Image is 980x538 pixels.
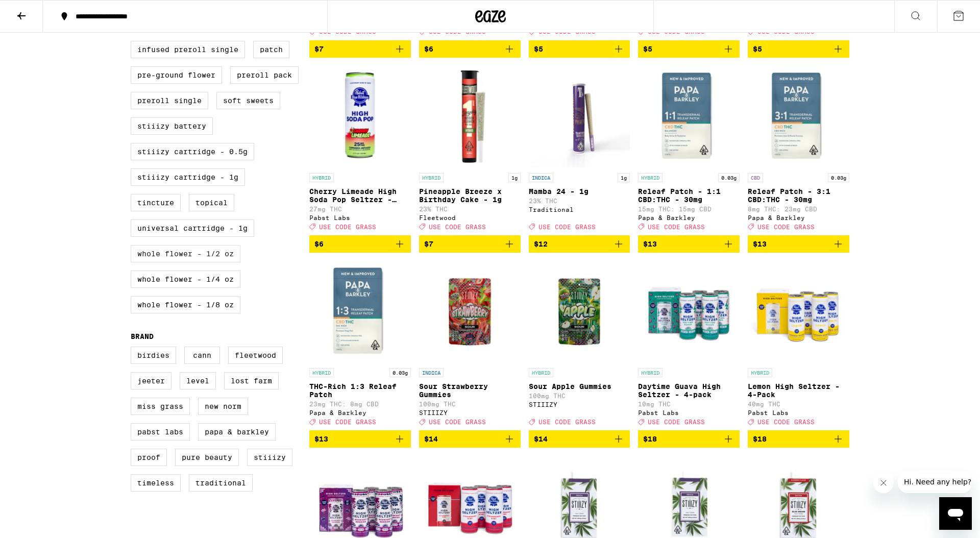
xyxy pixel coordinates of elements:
p: Lemon High Seltzer - 4-Pack [748,382,849,399]
span: USE CODE GRASS [757,419,815,425]
label: Miss Grass [131,398,190,415]
label: Cann [184,347,220,364]
span: $13 [643,240,657,248]
span: USE CODE GRASS [648,224,705,230]
span: $14 [534,435,548,443]
label: STIIIZY [247,449,292,466]
img: Papa & Barkley - THC-Rich 1:3 Releaf Patch [309,261,411,363]
span: $13 [314,435,328,443]
img: STIIIZY - Sour Strawberry Gummies [419,261,521,363]
label: Preroll Single [131,92,208,109]
legend: Brand [131,332,154,340]
span: $6 [424,45,433,53]
span: $5 [753,45,762,53]
span: USE CODE GRASS [319,419,376,425]
span: $7 [424,240,433,248]
span: $14 [424,435,438,443]
span: $6 [314,240,324,248]
p: 0.03g [828,173,849,182]
label: Pure Beauty [175,449,239,466]
label: Tincture [131,194,181,211]
p: Cherry Limeade High Soda Pop Seltzer - 25mg [309,187,411,204]
button: Add to bag [419,430,521,448]
label: STIIIZY Cartridge - 0.5g [131,143,254,160]
button: Add to bag [638,40,740,58]
p: 8mg THC: 23mg CBD [748,206,849,212]
button: Add to bag [529,40,630,58]
div: Papa & Barkley [748,214,849,221]
p: INDICA [419,368,444,377]
p: 23mg THC: 8mg CBD [309,401,411,407]
div: Papa & Barkley [638,214,740,221]
span: USE CODE GRASS [319,224,376,230]
p: Mamba 24 - 1g [529,187,630,195]
label: Fleetwood [228,347,283,364]
label: Pabst Labs [131,423,190,441]
span: USE CODE GRASS [538,224,596,230]
label: Preroll Pack [230,66,299,84]
p: 27mg THC [309,206,411,212]
span: $5 [643,45,652,53]
label: Birdies [131,347,176,364]
div: Pabst Labs [309,214,411,221]
p: 10mg THC [638,401,740,407]
p: HYBRID [419,173,444,182]
span: $13 [753,240,767,248]
div: Pabst Labs [638,409,740,416]
div: Traditional [529,206,630,213]
label: Proof [131,449,167,466]
p: HYBRID [748,368,772,377]
span: $18 [753,435,767,443]
label: STIIIZY Battery [131,117,213,135]
span: $12 [534,240,548,248]
div: Fleetwood [419,214,521,221]
p: Sour Apple Gummies [529,382,630,390]
button: Add to bag [638,235,740,253]
p: INDICA [529,173,553,182]
p: 0.03g [718,173,740,182]
button: Add to bag [309,430,411,448]
button: Add to bag [748,40,849,58]
div: Pabst Labs [748,409,849,416]
label: Patch [253,41,289,58]
label: Universal Cartridge - 1g [131,219,254,237]
button: Add to bag [638,430,740,448]
a: Open page for Cherry Limeade High Soda Pop Seltzer - 25mg from Pabst Labs [309,66,411,235]
iframe: Button to launch messaging window [939,497,972,530]
img: Pabst Labs - Lemon High Seltzer - 4-Pack [748,261,849,363]
label: Jeeter [131,372,171,389]
img: Fleetwood - Pineapple Breeze x Birthday Cake - 1g [419,66,521,168]
label: Infused Preroll Single [131,41,245,58]
span: $18 [643,435,657,443]
p: 23% THC [419,206,521,212]
span: USE CODE GRASS [648,419,705,425]
a: Open page for Pineapple Breeze x Birthday Cake - 1g from Fleetwood [419,66,521,235]
label: Whole Flower - 1/4 oz [131,271,240,288]
label: Whole Flower - 1/2 oz [131,245,240,262]
label: Topical [189,194,234,211]
p: 1g [508,173,521,182]
p: CBD [748,173,763,182]
span: USE CODE GRASS [538,419,596,425]
a: Open page for Daytime Guava High Seltzer - 4-pack from Pabst Labs [638,261,740,430]
div: STIIIZY [529,401,630,408]
button: Add to bag [309,235,411,253]
p: 15mg THC: 15mg CBD [638,206,740,212]
p: Releaf Patch - 3:1 CBD:THC - 30mg [748,187,849,204]
p: 40mg THC [748,401,849,407]
p: 23% THC [529,198,630,204]
p: 1g [618,173,630,182]
p: HYBRID [529,368,553,377]
p: Pineapple Breeze x Birthday Cake - 1g [419,187,521,204]
img: Papa & Barkley - Releaf Patch - 3:1 CBD:THC - 30mg [748,66,849,168]
img: Pabst Labs - Daytime Guava High Seltzer - 4-pack [638,261,740,363]
span: USE CODE GRASS [429,419,486,425]
label: Soft Sweets [216,92,280,109]
label: Traditional [189,474,253,492]
p: 100mg THC [419,401,521,407]
a: Open page for Sour Strawberry Gummies from STIIIZY [419,261,521,430]
a: Open page for Releaf Patch - 1:1 CBD:THC - 30mg from Papa & Barkley [638,66,740,235]
label: New Norm [198,398,248,415]
p: THC-Rich 1:3 Releaf Patch [309,382,411,399]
